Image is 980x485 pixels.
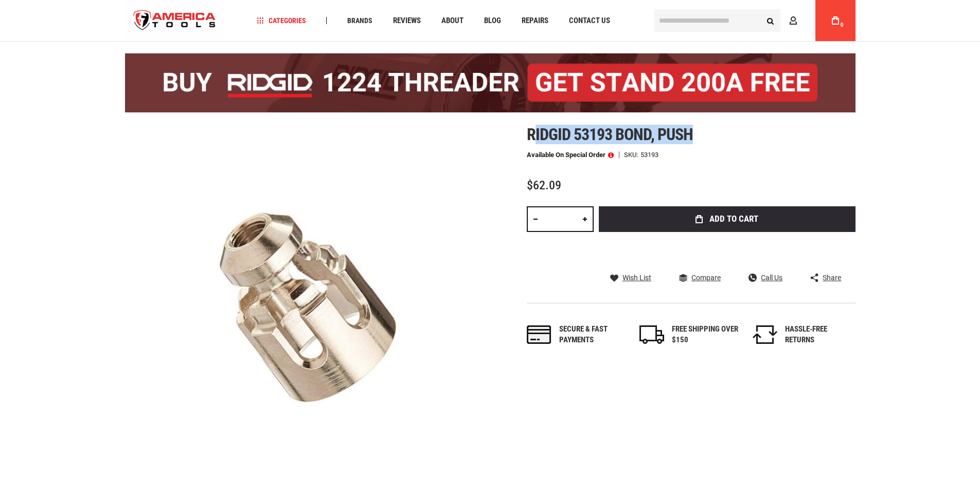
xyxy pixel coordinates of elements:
[343,14,377,28] a: Brands
[640,151,658,158] div: 53193
[569,17,610,25] span: Contact Us
[761,11,780,30] button: Search
[527,178,561,192] span: $62.09
[749,273,782,282] a: Call Us
[527,325,551,344] img: payments
[639,325,664,344] img: shipping
[479,14,506,28] a: Blog
[679,273,721,282] a: Compare
[564,14,615,28] a: Contact Us
[437,14,468,28] a: About
[252,14,311,28] a: Categories
[841,22,844,28] span: 0
[347,17,372,24] span: Brands
[484,17,501,25] span: Blog
[691,274,721,281] span: Compare
[610,273,651,282] a: Wish List
[257,17,306,24] span: Categories
[522,17,548,25] span: Repairs
[753,325,777,344] img: returns
[709,215,758,223] span: Add to Cart
[597,235,858,265] iframe: Secure express checkout frame
[527,151,614,159] p: Available on Special Order
[622,274,651,281] span: Wish List
[761,274,782,281] span: Call Us
[778,119,980,485] iframe: LiveChat chat widget
[599,206,856,232] button: Add to Cart
[624,151,640,158] strong: SKU
[517,14,553,28] a: Repairs
[559,324,626,346] div: Secure & fast payments
[125,2,225,40] img: America Tools
[125,53,856,112] img: BOGO: Buy the RIDGID® 1224 Threader (26092), get the 92467 200A Stand FREE!
[393,17,421,25] span: Reviews
[125,2,225,40] a: store logo
[527,125,693,144] span: Ridgid 53193 bond, push
[441,17,464,25] span: About
[388,14,425,28] a: Reviews
[672,324,739,346] div: FREE SHIPPING OVER $150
